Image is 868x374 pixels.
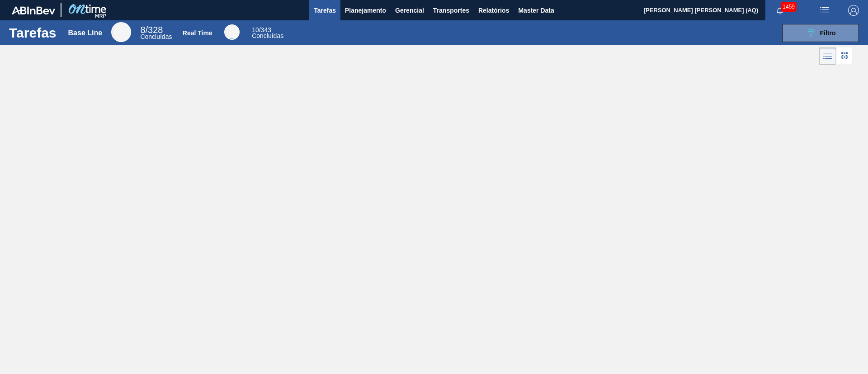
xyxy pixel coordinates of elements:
[848,5,859,16] img: Logout
[836,47,853,65] div: Visão em Cards
[68,29,103,37] div: Base Line
[252,27,283,39] div: Real Time
[9,28,57,38] h1: Tarefas
[140,25,163,35] span: / 328
[252,26,271,33] span: / 343
[781,2,797,12] span: 1459
[111,22,131,42] div: Base Line
[395,5,424,16] span: Gerencial
[224,24,240,40] div: Real Time
[433,5,469,16] span: Transportes
[140,33,172,40] span: Concluídas
[820,29,836,37] span: Filtro
[518,5,554,16] span: Master Data
[183,29,212,37] div: Real Time
[314,5,336,16] span: Tarefas
[819,5,830,16] img: userActions
[140,25,145,35] span: 8
[819,47,836,65] div: Visão em Lista
[765,4,794,17] button: Notificações
[478,5,509,16] span: Relatórios
[252,26,259,33] span: 10
[12,6,55,14] img: TNhmsLtSVTkK8tSr43FrP2fwEKptu5GPRR3wAAAABJRU5ErkJggg==
[252,32,283,39] span: Concluídas
[782,24,859,42] button: Filtro
[140,26,172,40] div: Base Line
[345,5,386,16] span: Planejamento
